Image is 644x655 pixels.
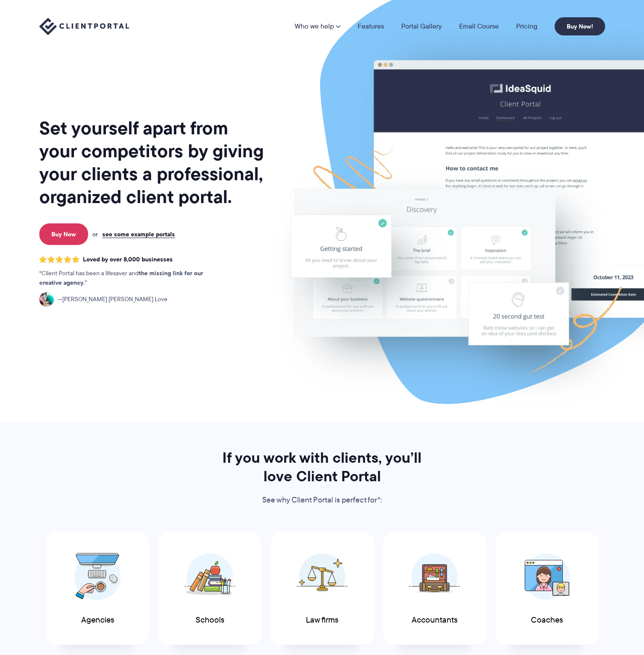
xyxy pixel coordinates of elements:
span: Law firms [306,616,338,625]
a: Buy Now! [555,17,605,35]
span: Accountants [412,616,457,625]
strong: the missing link for our creative agency [39,268,203,287]
a: Features [358,23,384,30]
p: Client Portal has been a lifesaver and . [39,269,221,288]
a: Who we help [295,23,340,30]
a: Schools [159,532,261,645]
a: Coaches [495,532,598,645]
a: see some example portals [102,230,175,238]
a: Portal Gallery [401,23,442,30]
a: Email Course [459,23,499,30]
a: Buy Now [39,223,88,245]
h2: If you work with clients, you’ll love Client Portal [211,448,434,486]
span: [PERSON_NAME] [PERSON_NAME] Love [57,295,168,304]
a: Law firms [271,532,374,645]
span: Loved by over 8,000 businesses [83,256,173,263]
a: Agencies [46,532,149,645]
h1: Set yourself apart from your competitors by giving your clients a professional, organized client ... [39,117,266,208]
span: Agencies [81,616,114,625]
span: Schools [196,616,224,625]
a: Accountants [383,532,486,645]
a: Pricing [516,23,537,30]
p: See why Client Portal is perfect for*: [211,494,434,507]
span: or [92,230,98,238]
span: Coaches [531,616,563,625]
